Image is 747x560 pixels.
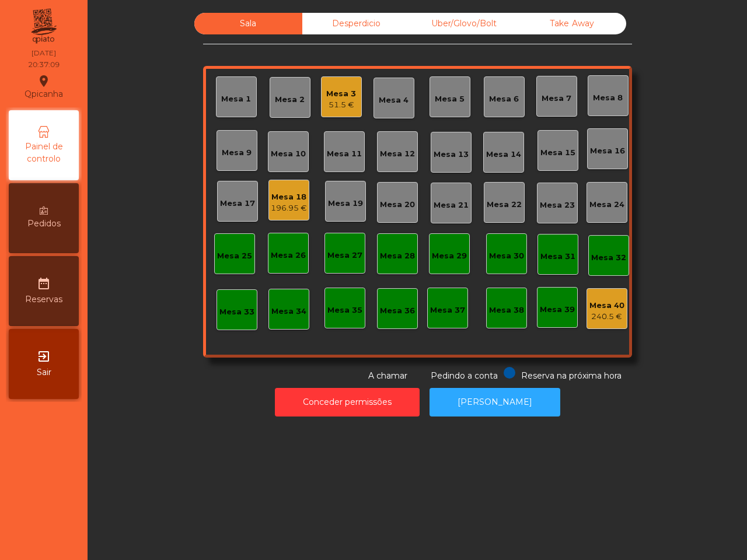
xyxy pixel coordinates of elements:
div: Mesa 32 [591,252,626,264]
div: Mesa 13 [434,149,469,160]
div: Mesa 7 [542,93,571,104]
div: Mesa 34 [271,306,306,317]
div: Mesa 11 [327,148,362,160]
div: Mesa 25 [217,250,252,262]
i: date_range [37,276,51,290]
div: 196.95 € [271,202,307,214]
div: Mesa 14 [486,149,521,160]
button: [PERSON_NAME] [430,388,560,416]
span: Pedidos [27,218,61,230]
i: location_on [37,74,51,88]
span: Pedindo a conta [431,370,498,381]
div: Mesa 20 [380,199,415,211]
div: [DATE] [32,48,56,58]
div: Mesa 6 [489,93,519,105]
div: Mesa 12 [380,148,415,160]
div: Mesa 27 [327,250,362,261]
span: Reserva na próxima hora [521,370,622,381]
div: Mesa 3 [326,88,356,100]
div: Mesa 23 [540,199,575,211]
div: Mesa 15 [540,147,575,159]
div: Mesa 18 [271,191,307,203]
div: 51.5 € [326,99,356,111]
div: Mesa 9 [222,147,252,159]
div: Mesa 30 [489,250,524,262]
div: Mesa 31 [540,251,575,262]
div: 240.5 € [589,311,624,323]
div: Mesa 26 [271,250,306,261]
div: Mesa 17 [220,198,255,209]
div: 20:37:09 [28,60,60,70]
div: Mesa 28 [380,250,415,262]
div: Uber/Glovo/Bolt [410,13,518,34]
div: Take Away [518,13,626,34]
div: Desperdicio [302,13,410,34]
div: Mesa 4 [379,94,409,106]
div: Sala [194,13,302,34]
i: exit_to_app [37,349,51,363]
div: Mesa 39 [540,304,575,316]
div: Mesa 2 [275,94,305,106]
div: Mesa 22 [487,199,522,211]
div: Mesa 24 [589,199,624,211]
span: Painel de controlo [12,141,76,165]
div: Mesa 36 [380,305,415,317]
div: Mesa 38 [489,304,524,316]
div: Mesa 10 [271,148,306,160]
div: Mesa 5 [435,93,465,105]
div: Mesa 33 [219,306,254,318]
div: Mesa 29 [432,250,467,262]
div: Mesa 8 [593,92,623,104]
button: Conceder permissões [275,388,420,416]
div: Mesa 21 [434,199,469,211]
span: Reservas [25,293,62,306]
span: A chamar [368,370,407,381]
div: Qpicanha [25,72,63,101]
div: Mesa 19 [328,198,363,209]
div: Mesa 37 [430,304,465,316]
div: Mesa 35 [327,304,362,316]
span: Sair [37,366,51,379]
div: Mesa 40 [589,300,624,311]
div: Mesa 1 [221,93,251,105]
div: Mesa 16 [590,145,625,157]
img: qpiato [29,6,58,47]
